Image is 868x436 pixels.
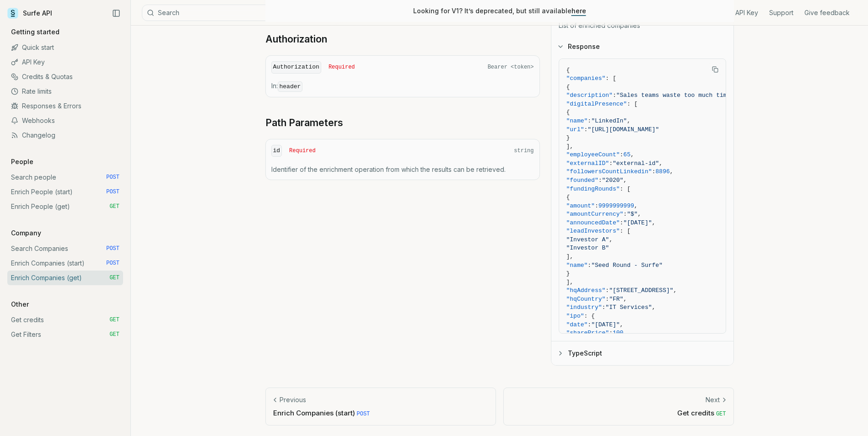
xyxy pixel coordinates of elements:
[627,211,637,218] span: "$"
[609,330,613,336] span: :
[7,170,123,185] a: Search people POST
[613,330,623,336] span: 100
[7,99,123,113] a: Responses & Errors
[7,6,52,20] a: Surfe API
[7,229,45,238] p: Company
[109,203,119,210] span: GET
[620,151,624,158] span: :
[559,21,726,30] p: List of enriched companies
[769,8,793,17] a: Support
[566,117,588,124] span: "name"
[566,168,652,175] span: "followersCountLinkedin"
[571,7,586,15] a: here
[584,313,595,319] span: : {
[609,296,623,303] span: "FR"
[7,271,123,285] a: Enrich Companies (get) GET
[566,236,609,243] span: "Investor A"
[566,219,620,226] span: "announcedDate"
[598,202,634,209] span: 9999999999
[566,202,595,209] span: "amount"
[627,117,631,124] span: ,
[142,5,371,21] button: SearchCtrlK
[271,145,282,157] code: id
[413,6,586,16] p: Looking for V1? It’s deprecated, but still available
[595,202,598,209] span: :
[609,160,613,167] span: :
[7,313,123,327] a: Get credits GET
[566,321,588,328] span: "date"
[566,270,570,277] span: }
[605,304,652,311] span: "IT Services"
[7,327,123,342] a: Get Filters GET
[591,117,627,124] span: "LinkedIn"
[273,408,488,418] p: Enrich Companies (start)
[566,92,613,99] span: "description"
[289,147,316,154] span: Required
[670,168,674,175] span: ,
[588,117,591,124] span: :
[7,55,123,69] a: API Key
[620,321,624,328] span: ,
[551,35,733,58] button: Response
[488,64,534,71] span: Bearer <token>
[623,151,631,158] span: 65
[566,75,606,82] span: "companies"
[106,260,119,267] span: POST
[566,262,588,269] span: "name"
[7,113,123,128] a: Webhooks
[566,101,627,107] span: "digitalPresence"
[566,211,624,218] span: "amountCurrency"
[109,331,119,338] span: GET
[109,274,119,282] span: GET
[566,186,620,192] span: "fundingRounds"
[659,160,663,167] span: ,
[609,236,613,243] span: ,
[511,408,726,418] p: Get credits
[106,188,119,196] span: POST
[7,300,32,309] p: Other
[638,211,642,218] span: ,
[591,262,663,269] span: "Seed Round - Surfe"
[613,160,659,167] span: "external-id"
[109,6,123,20] button: Collapse Sidebar
[271,61,321,74] code: Authorization
[623,211,627,218] span: :
[278,81,303,92] code: header
[7,256,123,271] a: Enrich Companies (start) POST
[566,296,606,303] span: "hqCountry"
[708,63,722,76] button: Copy Text
[551,341,733,365] button: TypeScript
[620,228,631,234] span: : [
[623,330,627,336] span: ,
[503,388,734,425] a: NextGet credits GET
[566,330,609,336] span: "sharePrice"
[329,64,355,71] span: Required
[620,219,624,226] span: :
[804,8,850,17] a: Give feedback
[652,219,656,226] span: ,
[566,109,570,116] span: {
[631,151,634,158] span: ,
[602,304,606,311] span: :
[7,157,37,166] p: People
[652,168,656,175] span: :
[280,395,306,404] p: Previous
[723,8,758,17] a: Get API Key
[7,40,123,55] a: Quick start
[566,84,570,90] span: {
[271,165,534,174] p: Identifier of the enrichment operation from which the results can be retrieved.
[566,126,584,133] span: "url"
[588,126,659,133] span: "[URL][DOMAIN_NAME]"
[588,321,591,328] span: :
[7,199,123,214] a: Enrich People (get) GET
[706,395,720,404] p: Next
[106,245,119,252] span: POST
[566,313,584,319] span: "ipo"
[613,92,616,99] span: :
[598,177,602,184] span: :
[634,202,638,209] span: ,
[566,160,609,167] span: "externalID"
[566,287,606,294] span: "hqAddress"
[656,168,670,175] span: 8896
[716,411,726,417] span: GET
